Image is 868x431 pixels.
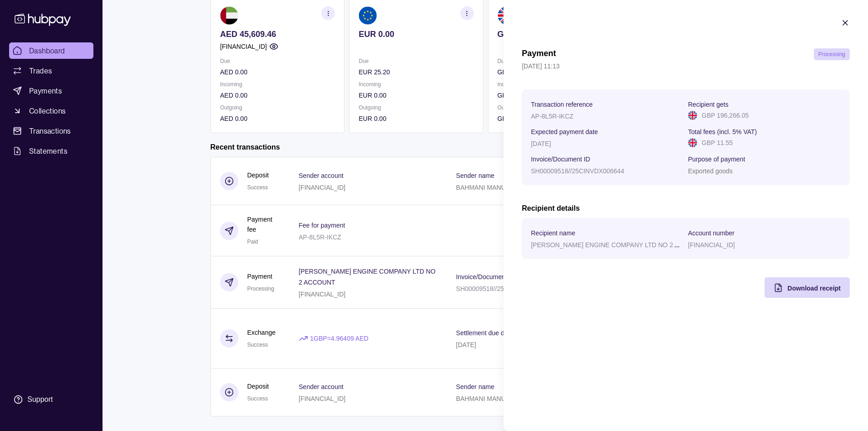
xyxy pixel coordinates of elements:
[702,138,733,148] p: GBP 11.55
[531,156,590,163] p: Invoice/Document ID
[522,203,850,213] h2: Recipient details
[688,229,734,237] p: Account number
[531,113,573,120] p: AP-8L5R-IKCZ
[765,277,850,298] button: Download receipt
[787,285,841,292] span: Download receipt
[522,61,850,71] p: [DATE] 11:13
[531,128,598,135] p: Expected payment date
[688,111,697,120] img: gb
[818,51,845,57] span: Processing
[688,241,735,249] p: [FINANCIAL_ID]
[688,101,729,108] p: Recipient gets
[522,48,556,60] h1: Payment
[702,110,749,120] p: GBP 196,266.05
[531,101,593,108] p: Transaction reference
[688,167,733,175] p: Exported goods
[531,229,575,237] p: Recipient name
[688,138,697,147] img: gb
[531,240,706,249] p: [PERSON_NAME] ENGINE COMPANY LTD NO 2 ACCOUNT
[688,128,757,135] p: Total fees (incl. 5% VAT)
[531,140,551,147] p: [DATE]
[531,167,624,175] p: SH00009518//25CINVDX006644
[688,156,745,163] p: Purpose of payment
